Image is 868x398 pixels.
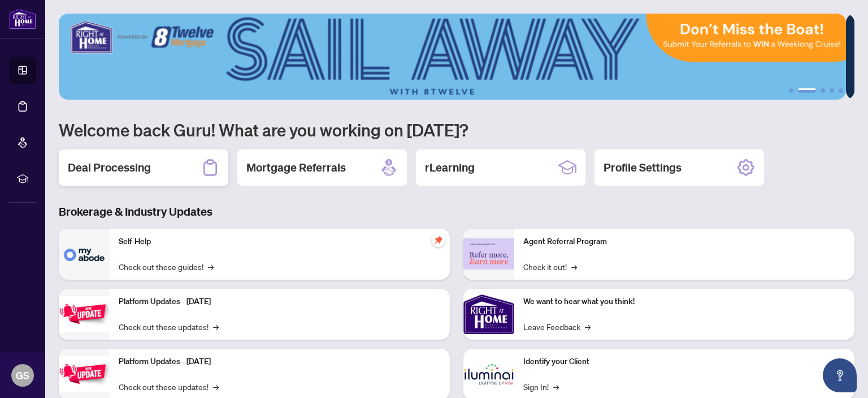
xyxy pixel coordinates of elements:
p: We want to hear what you think! [523,296,845,308]
img: Slide 1 [59,14,846,100]
h2: Profile Settings [604,160,682,176]
img: We want to hear what you think! [463,289,514,340]
h3: Brokerage & Industry Updates [59,204,854,220]
span: → [585,320,591,333]
button: 2 [798,88,816,93]
a: Check out these guides!→ [119,260,214,273]
img: logo [9,8,36,29]
span: → [208,260,214,273]
h2: Deal Processing [68,160,151,176]
img: Agent Referral Program [463,238,514,269]
img: Platform Updates - July 8, 2025 [59,356,110,392]
span: → [213,380,219,393]
h2: rLearning [425,160,475,176]
button: 1 [789,88,793,93]
a: Sign In!→ [523,380,559,393]
button: 5 [839,88,843,93]
button: 3 [821,88,825,93]
p: Agent Referral Program [523,236,845,248]
p: Identify your Client [523,356,845,368]
span: → [553,380,559,393]
img: Self-Help [59,229,110,280]
p: Platform Updates - [DATE] [119,296,441,308]
p: Platform Updates - [DATE] [119,356,441,368]
button: Open asap [823,358,857,392]
img: Platform Updates - July 21, 2025 [59,296,110,332]
span: GS [16,367,29,383]
a: Check it out!→ [523,260,577,273]
span: → [213,320,219,333]
a: Check out these updates!→ [119,380,219,393]
a: Check out these updates!→ [119,320,219,333]
span: pushpin [432,233,445,247]
span: → [571,260,577,273]
h2: Mortgage Referrals [246,160,346,176]
button: 4 [830,88,834,93]
p: Self-Help [119,236,441,248]
a: Leave Feedback→ [523,320,591,333]
h1: Welcome back Guru! What are you working on [DATE]? [59,119,854,140]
